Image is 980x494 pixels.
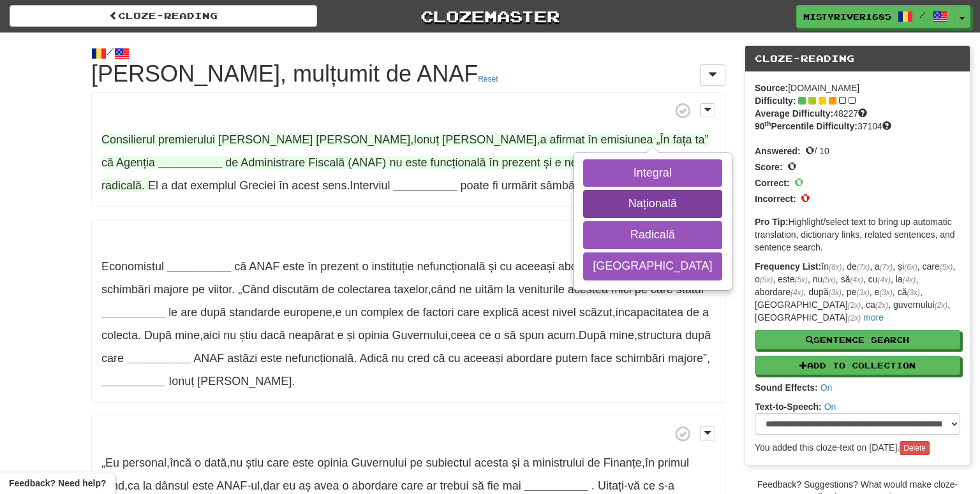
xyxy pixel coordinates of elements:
strong: __________ [167,260,231,273]
span: aceeași [464,352,503,365]
button: Integral [583,159,722,187]
strong: Source: [755,83,788,93]
span: dată [204,456,226,469]
span: ne [459,283,472,296]
span: poate [461,179,489,192]
span: după [200,306,226,319]
span: ta” [695,133,709,146]
em: (5x) [940,263,953,272]
em: (2x) [875,301,888,310]
span: sâmbătă [540,179,584,192]
span: discutăm [272,283,318,296]
span: . [591,479,595,492]
span: a [523,456,530,469]
span: După [579,329,606,342]
em: (2x) [935,301,947,310]
span: După [144,329,172,342]
span: eu [283,479,295,492]
span: , [238,283,704,296]
span: fi [493,179,498,192]
span: care [267,456,289,469]
span: ANAF-ul [216,479,260,492]
span: nefuncțională [285,352,353,365]
span: dânsul [155,479,189,492]
button: Add to Collection [755,356,960,375]
span: încă [170,456,191,469]
sup: th [765,120,771,127]
a: Delete [900,441,930,455]
em: (3x) [907,288,919,297]
span: , , [101,133,709,169]
span: Adică [359,352,388,365]
span: viitor [208,283,232,296]
span: 0 [805,143,814,157]
span: factori [423,306,454,319]
em: (5x) [795,275,808,284]
span: un [345,306,357,319]
span: complex [361,306,404,319]
span: știu [246,456,264,469]
span: Greciei [239,179,276,192]
em: (3x) [879,288,892,297]
span: Open feedback widget [9,477,106,490]
span: colectarea [338,283,390,296]
span: de [588,456,600,469]
span: avea [314,479,339,492]
strong: __________ [158,156,222,169]
span: abordare [558,260,604,273]
span: „În [657,133,670,146]
span: . [148,179,393,192]
span: schimbări [616,352,665,365]
span: , , , , , [101,456,689,492]
strong: Frequency List: [755,261,821,272]
span: să [504,329,516,342]
span: Administrare [241,156,305,169]
span: nu [391,352,404,365]
strong: __________ [524,479,588,492]
span: Ionuț [168,375,194,388]
span: nu [230,456,242,469]
span: să [472,479,484,492]
span: , , . [101,306,709,342]
span: mine [609,329,634,342]
span: s-a [658,479,674,492]
em: (2x) [848,314,861,323]
span: că [234,260,246,273]
button: Națională [583,190,722,218]
span: prezent [320,260,359,273]
span: ministrului [533,456,584,469]
span: veniturile [519,283,565,296]
span: . [101,156,695,192]
span: Economistul [101,260,164,273]
div: 37104 [755,120,960,133]
span: subiectul [426,456,471,469]
span: spun [519,329,544,342]
span: trebui [440,479,469,492]
span: radicală [101,179,142,192]
span: de [225,156,238,169]
em: (2x) [848,301,861,310]
span: acum [547,329,575,342]
span: emisiunea [600,133,653,146]
span: primul [658,456,689,469]
span: a [702,306,709,319]
span: e [337,329,343,342]
p: You added this cloze-text on [DATE]. [755,441,960,455]
span: face [591,352,612,365]
button: Radicală [583,221,722,249]
span: ANAF [249,260,279,273]
strong: Answered: [755,146,801,156]
em: (4x) [903,275,916,284]
span: ca [128,479,140,492]
span: nivel [553,306,576,319]
div: / 10 [755,142,960,158]
p: Highlight/select text to bring up automatic translation, dictionary links, related sentences, and... [755,215,960,254]
a: Reset [478,75,498,84]
span: exemplul [190,179,236,192]
span: explică [483,306,519,319]
span: Consilierul [101,133,155,146]
span: majore” [668,352,707,365]
em: (6x) [904,263,917,272]
span: opinia [358,329,389,342]
span: în [308,260,317,273]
